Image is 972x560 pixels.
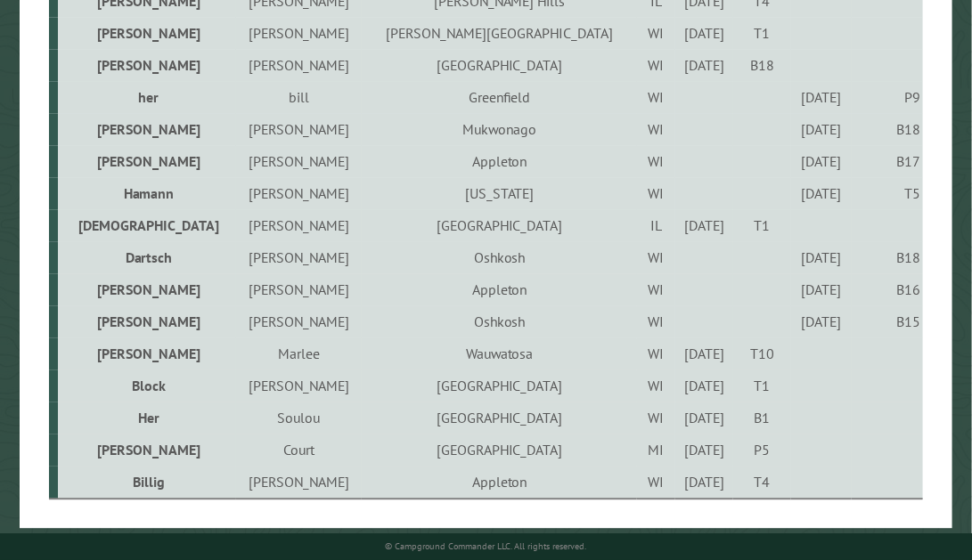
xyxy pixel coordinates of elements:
[58,145,236,177] td: [PERSON_NAME]
[733,49,791,81] td: B18
[637,81,674,113] td: WI
[362,17,637,49] td: [PERSON_NAME][GEOGRAPHIC_DATA]
[794,120,849,138] div: [DATE]
[794,152,849,170] div: [DATE]
[733,17,791,49] td: T1
[678,441,731,459] div: [DATE]
[852,305,923,337] td: B15
[678,409,731,426] div: [DATE]
[637,145,674,177] td: WI
[362,241,637,273] td: Oshkosh
[794,248,849,266] div: [DATE]
[58,337,236,369] td: [PERSON_NAME]
[236,209,362,241] td: [PERSON_NAME]
[733,369,791,402] td: T1
[678,216,731,234] div: [DATE]
[58,402,236,434] td: Her
[637,434,674,466] td: MI
[236,113,362,145] td: [PERSON_NAME]
[678,473,731,491] div: [DATE]
[852,241,923,273] td: B18
[236,402,362,434] td: Soulou
[58,466,236,499] td: Billig
[58,49,236,81] td: [PERSON_NAME]
[236,177,362,209] td: [PERSON_NAME]
[637,49,674,81] td: WI
[852,145,923,177] td: B17
[637,113,674,145] td: WI
[637,209,674,241] td: IL
[852,81,923,113] td: P9
[362,305,637,337] td: Oshkosh
[236,434,362,466] td: Court
[362,402,637,434] td: [GEOGRAPHIC_DATA]
[58,241,236,273] td: Dartsch
[58,369,236,402] td: Block
[236,81,362,113] td: bill
[362,209,637,241] td: [GEOGRAPHIC_DATA]
[637,305,674,337] td: WI
[236,305,362,337] td: [PERSON_NAME]
[236,337,362,369] td: Marlee
[637,273,674,305] td: WI
[385,540,586,552] small: © Campground Commander LLC. All rights reserved.
[678,345,731,362] div: [DATE]
[236,145,362,177] td: [PERSON_NAME]
[58,177,236,209] td: Hamann
[637,466,674,499] td: WI
[852,177,923,209] td: T5
[362,177,637,209] td: [US_STATE]
[362,113,637,145] td: Mukwonago
[236,17,362,49] td: [PERSON_NAME]
[58,209,236,241] td: [DEMOGRAPHIC_DATA]
[637,177,674,209] td: WI
[794,88,849,106] div: [DATE]
[637,402,674,434] td: WI
[362,145,637,177] td: Appleton
[637,241,674,273] td: WI
[236,49,362,81] td: [PERSON_NAME]
[58,113,236,145] td: [PERSON_NAME]
[852,113,923,145] td: B18
[733,337,791,369] td: T10
[794,280,849,298] div: [DATE]
[678,56,731,74] div: [DATE]
[58,81,236,113] td: her
[362,337,637,369] td: Wauwatosa
[58,273,236,305] td: [PERSON_NAME]
[733,466,791,499] td: T4
[236,369,362,402] td: [PERSON_NAME]
[362,81,637,113] td: Greenfield
[733,434,791,466] td: P5
[236,241,362,273] td: [PERSON_NAME]
[362,369,637,402] td: [GEOGRAPHIC_DATA]
[362,466,637,499] td: Appleton
[236,466,362,499] td: [PERSON_NAME]
[58,17,236,49] td: [PERSON_NAME]
[733,209,791,241] td: T1
[794,184,849,202] div: [DATE]
[637,337,674,369] td: WI
[733,402,791,434] td: B1
[58,434,236,466] td: [PERSON_NAME]
[362,434,637,466] td: [GEOGRAPHIC_DATA]
[852,273,923,305] td: B16
[362,49,637,81] td: [GEOGRAPHIC_DATA]
[637,17,674,49] td: WI
[794,312,849,330] div: [DATE]
[637,369,674,402] td: WI
[58,305,236,337] td: [PERSON_NAME]
[678,24,731,42] div: [DATE]
[236,273,362,305] td: [PERSON_NAME]
[362,273,637,305] td: Appleton
[678,377,731,394] div: [DATE]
